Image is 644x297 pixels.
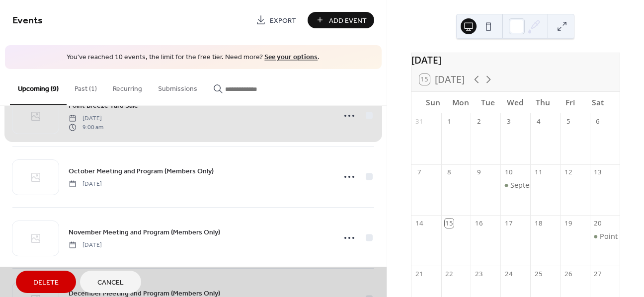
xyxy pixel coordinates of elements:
div: Point Breeze Yard Sale [590,231,620,241]
div: 26 [563,270,572,279]
span: You've reached 10 events, the limit for the free tier. Need more? . [15,53,372,63]
button: Delete [16,271,76,293]
div: 16 [475,219,483,227]
div: Wed [502,92,529,113]
div: 2 [475,117,483,126]
div: 20 [593,219,602,227]
div: 14 [415,219,424,227]
div: 4 [534,117,543,126]
div: Sun [419,92,447,113]
button: Past (1) [67,69,105,104]
div: [DATE] [411,53,620,68]
div: 5 [563,117,572,126]
div: Sat [584,92,612,113]
div: 11 [534,168,543,177]
div: Tue [474,92,501,113]
div: 6 [593,117,602,126]
div: 10 [504,168,513,177]
div: 9 [475,168,483,177]
div: 12 [563,168,572,177]
span: Events [12,11,43,30]
a: Export [248,12,304,28]
button: Submissions [150,69,205,104]
button: Upcoming (9) [10,69,67,105]
span: Cancel [97,278,124,288]
div: 13 [593,168,602,177]
div: 15 [445,219,454,227]
div: 25 [534,270,543,279]
div: 27 [593,270,602,279]
div: 7 [415,168,424,177]
div: Fri [557,92,584,113]
div: 19 [563,219,572,227]
div: 17 [504,219,513,227]
div: 23 [475,270,483,279]
div: 24 [504,270,513,279]
div: September Meeting and Program (Members Only) [500,180,530,190]
div: 31 [415,117,424,126]
div: 8 [445,168,454,177]
div: 1 [445,117,454,126]
div: Thu [529,92,557,113]
div: 22 [445,270,454,279]
a: See your options [264,51,318,64]
div: Mon [447,92,474,113]
div: 18 [534,219,543,227]
span: Delete [33,278,59,288]
div: 3 [504,117,513,126]
span: Export [270,15,296,26]
button: Recurring [105,69,150,104]
div: 21 [415,270,424,279]
button: Cancel [80,271,141,293]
